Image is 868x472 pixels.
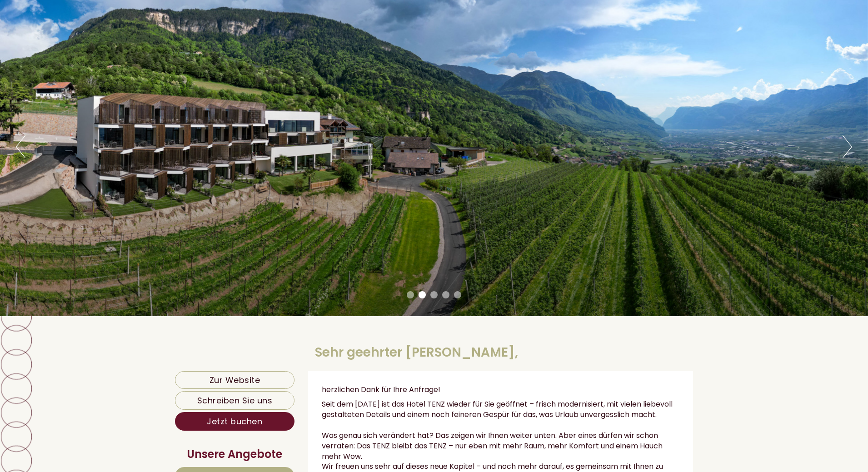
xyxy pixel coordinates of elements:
[175,371,294,389] a: Zur Website
[315,346,518,360] h1: Sehr geehrter [PERSON_NAME],
[175,391,294,410] a: Schreiben Sie uns
[175,447,294,462] div: Unsere Angebote
[322,385,680,395] p: herzlichen Dank für Ihre Anfrage!
[132,157,344,164] small: 16:31
[298,237,358,255] button: Senden
[161,2,197,17] div: [DATE]
[175,412,294,431] a: Jetzt buchen
[843,135,852,158] button: Next
[16,135,25,158] button: Previous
